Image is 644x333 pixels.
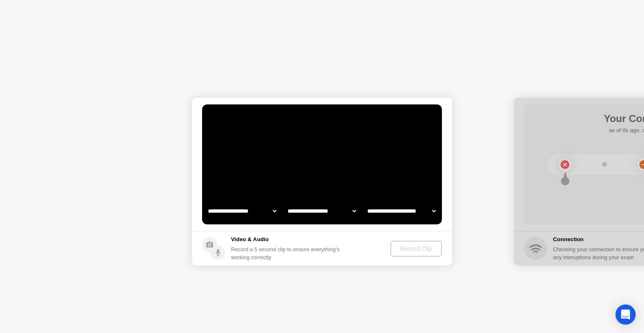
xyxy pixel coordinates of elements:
h5: Video & Audio [231,235,343,244]
button: Record Clip [390,241,442,257]
select: Available cameras [206,203,278,219]
select: Available microphones [366,203,437,219]
div: Record Clip [394,245,439,252]
div: Record a 5 second clip to ensure everything’s working correctly [231,245,343,261]
select: Available speakers [286,203,358,219]
div: Open Intercom Messenger [615,304,636,325]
